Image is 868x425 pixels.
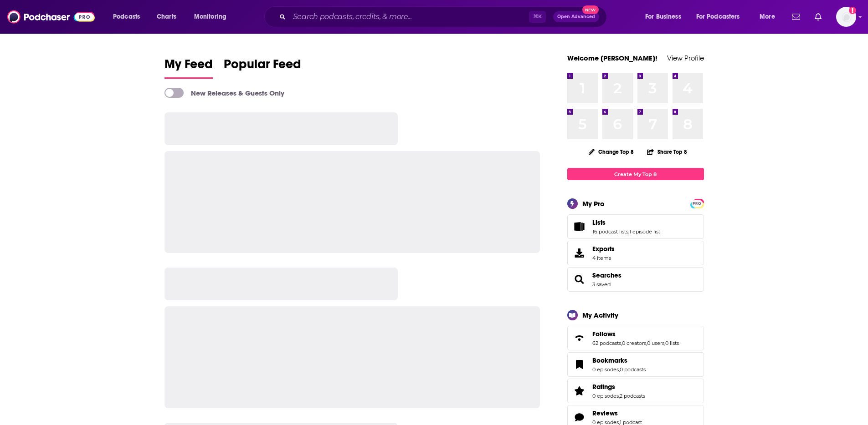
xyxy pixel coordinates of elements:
[592,383,645,391] a: Ratings
[647,143,688,161] button: Share Top 8
[592,255,615,261] span: 4 items
[164,56,213,79] a: My Feed
[188,10,238,24] button: open menu
[647,340,664,346] a: 0 users
[620,393,645,399] a: 2 podcasts
[567,267,704,292] span: Searches
[570,247,589,259] span: Exports
[645,10,681,23] span: For Business
[836,7,856,27] img: User Profile
[567,326,704,350] span: Follows
[760,10,775,23] span: More
[592,245,615,253] span: Exports
[836,7,856,27] span: Logged in as heidiv
[557,15,595,19] span: Open Advanced
[592,366,619,373] a: 0 episodes
[639,10,693,24] button: open menu
[582,199,605,208] div: My Pro
[567,379,704,403] span: Ratings
[788,9,804,25] a: Show notifications dropdown
[646,340,647,346] span: ,
[811,9,825,25] a: Show notifications dropdown
[592,228,628,235] a: 16 podcast lists
[620,366,646,373] a: 0 podcasts
[592,356,646,364] a: Bookmarks
[7,8,95,25] img: Podchaser - Follow, Share and Rate Podcasts
[570,273,589,286] a: Searches
[753,10,786,24] button: open menu
[164,56,213,77] span: My Feed
[113,10,140,23] span: Podcasts
[567,241,704,265] a: Exports
[570,220,589,233] a: Lists
[224,56,301,77] span: Popular Feed
[629,228,660,235] a: 1 episode list
[567,168,704,180] a: Create My Top 8
[289,10,529,24] input: Search podcasts, credits, & more...
[836,7,856,27] button: Show profile menu
[592,409,642,417] a: Reviews
[664,340,665,346] span: ,
[667,54,704,62] a: View Profile
[529,11,546,23] span: ⌘ K
[224,56,301,79] a: Popular Feed
[570,411,589,424] a: Reviews
[619,393,620,399] span: ,
[690,10,753,24] button: open menu
[696,10,740,23] span: For Podcasters
[692,200,703,207] a: PRO
[164,88,284,98] a: New Releases & Guests Only
[567,54,657,62] a: Welcome [PERSON_NAME]!
[621,340,622,346] span: ,
[570,332,589,344] a: Follows
[107,10,152,24] button: open menu
[273,6,616,27] div: Search podcasts, credits, & more...
[592,393,619,399] a: 0 episodes
[592,218,606,227] span: Lists
[619,366,620,373] span: ,
[592,330,679,338] a: Follows
[567,352,704,377] span: Bookmarks
[665,340,679,346] a: 0 lists
[570,385,589,397] a: Ratings
[570,358,589,371] a: Bookmarks
[849,7,856,14] svg: Add a profile image
[592,409,618,417] span: Reviews
[553,11,599,22] button: Open AdvancedNew
[592,218,660,227] a: Lists
[592,330,616,338] span: Follows
[151,10,182,24] a: Charts
[567,214,704,239] span: Lists
[592,356,627,364] span: Bookmarks
[592,383,615,391] span: Ratings
[628,228,629,235] span: ,
[592,281,611,288] a: 3 saved
[592,271,621,279] a: Searches
[582,5,599,14] span: New
[592,340,621,346] a: 62 podcasts
[194,10,226,23] span: Monitoring
[583,146,640,157] button: Change Top 8
[582,311,618,319] div: My Activity
[157,10,176,23] span: Charts
[622,340,646,346] a: 0 creators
